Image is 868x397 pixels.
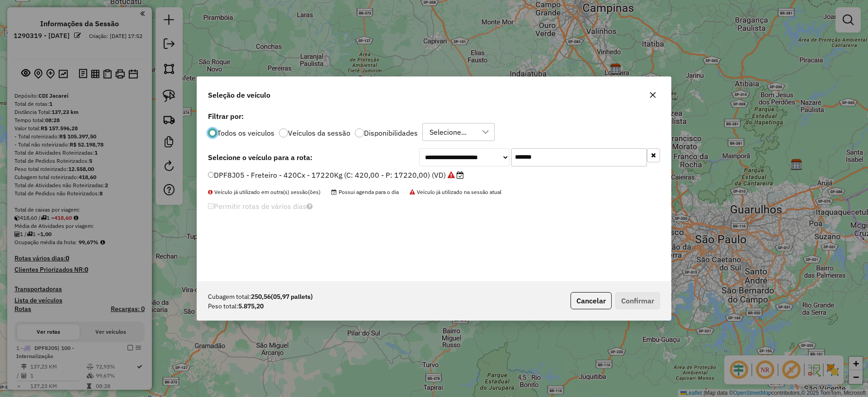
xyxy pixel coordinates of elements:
div: Selecione... [426,123,470,141]
i: Veículo já utilizado na sessão atual [448,171,455,179]
span: (05,97 pallets) [271,293,313,301]
input: Permitir rotas de vários dias [208,203,214,209]
strong: 250,56 [251,292,313,302]
label: Todos os veiculos [217,129,274,137]
strong: Selecione o veículo para a rota: [208,153,312,162]
i: Possui agenda para o dia [457,171,464,179]
button: Cancelar [571,292,612,309]
span: Veículo já utilizado em outra(s) sessão(ões) [208,189,321,195]
label: Permitir rotas de vários dias [208,198,313,215]
label: Filtrar por: [208,111,660,122]
span: Seleção de veículo [208,90,270,100]
input: DPF8J05 - Freteiro - 420Cx - 17220Kg (C: 420,00 - P: 17220,00) (VD) [208,172,214,178]
label: Veículos da sessão [288,129,350,137]
label: Disponibilidades [364,129,418,137]
span: Cubagem total: [208,292,251,302]
strong: 5.875,20 [238,302,264,311]
label: DPF8J05 - Freteiro - 420Cx - 17220Kg (C: 420,00 - P: 17220,00) (VD) [208,170,464,180]
span: Peso total: [208,302,238,311]
span: Veículo já utilizado na sessão atual [410,189,501,195]
i: Selecione pelo menos um veículo [307,203,313,210]
span: Possui agenda para o dia [331,189,399,195]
